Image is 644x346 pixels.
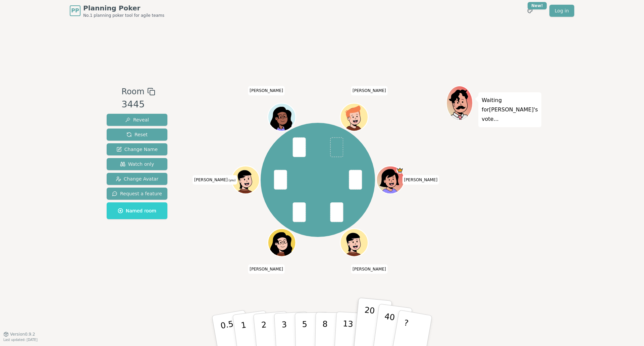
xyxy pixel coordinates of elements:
button: Named room [107,202,167,219]
button: Reset [107,129,167,141]
p: 20 [362,305,375,342]
span: Click to change your name [248,86,285,95]
p: Waiting for [PERSON_NAME] 's vote... [482,96,538,124]
button: Reveal [107,114,167,126]
span: Natasha is the host [396,167,404,174]
button: Watch only [107,158,167,170]
span: Version 0.9.2 [10,332,35,337]
span: Change Name [116,146,158,153]
span: Named room [118,207,156,214]
span: Request a feature [112,190,162,197]
div: 3445 [121,98,155,111]
button: Change Name [107,143,167,155]
button: Change Avatar [107,173,167,185]
a: Log in [549,5,574,17]
span: Reveal [125,116,149,123]
span: Reset [126,131,148,138]
span: No.1 planning poker tool for agile teams [83,13,164,18]
span: Room [121,86,144,98]
button: Click to change your avatar [232,167,259,193]
span: (you) [228,179,236,182]
button: New! [524,5,536,17]
span: Change Avatar [116,176,159,182]
span: Click to change your name [193,175,237,185]
span: PP [71,7,79,15]
span: Planning Poker [83,3,164,13]
span: Click to change your name [402,175,439,185]
span: Last updated: [DATE] [3,338,38,342]
div: New! [528,2,547,9]
a: PPPlanning PokerNo.1 planning poker tool for agile teams [70,3,164,18]
span: Click to change your name [351,86,388,95]
span: Click to change your name [248,264,285,274]
span: Watch only [120,161,154,167]
button: Request a feature [107,188,167,200]
button: Version0.9.2 [3,332,35,337]
span: Click to change your name [351,264,388,274]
